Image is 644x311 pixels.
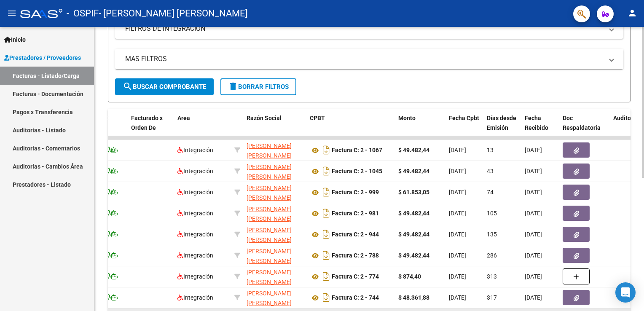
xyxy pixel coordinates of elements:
[177,189,213,196] span: Integración
[247,162,303,180] div: 27251943813
[487,210,497,217] span: 105
[449,231,466,238] span: [DATE]
[177,231,213,238] span: Integración
[398,231,429,238] strong: $ 49.482,44
[247,141,303,159] div: 27251943813
[332,252,379,259] strong: Factura C: 2 - 788
[487,147,494,153] span: 13
[332,210,379,217] strong: Factura C: 2 - 981
[321,164,332,178] i: Descargar documento
[449,294,466,301] span: [DATE]
[487,252,497,259] span: 286
[487,273,497,280] span: 313
[321,228,332,241] i: Descargar documento
[398,273,421,280] strong: $ 874,40
[449,210,466,217] span: [DATE]
[321,291,332,304] i: Descargar documento
[247,290,292,306] span: [PERSON_NAME] [PERSON_NAME]
[247,204,303,222] div: 27251943813
[131,115,163,131] span: Facturado x Orden De
[615,282,636,303] div: Open Intercom Messenger
[128,109,174,146] datatable-header-cell: Facturado x Orden De
[125,54,603,64] mat-panel-title: MAS FILTROS
[310,115,325,121] span: CPBT
[332,231,379,238] strong: Factura C: 2 - 944
[332,168,382,175] strong: Factura C: 2 - 1045
[123,81,133,91] mat-icon: search
[398,210,429,217] strong: $ 49.482,44
[247,247,303,264] div: 27251943813
[177,273,213,280] span: Integración
[332,295,379,301] strong: Factura C: 2 - 744
[525,294,542,301] span: [DATE]
[306,109,395,146] datatable-header-cell: CPBT
[99,4,248,23] span: - [PERSON_NAME] [PERSON_NAME]
[321,143,332,157] i: Descargar documento
[627,8,637,18] mat-icon: person
[525,115,548,131] span: Fecha Recibido
[487,231,497,238] span: 135
[398,189,429,196] strong: $ 61.853,05
[177,252,213,259] span: Integración
[247,115,282,121] span: Razón Social
[321,270,332,283] i: Descargar documento
[398,147,429,153] strong: $ 49.482,44
[115,19,623,39] mat-expansion-panel-header: FILTROS DE INTEGRACION
[243,109,306,146] datatable-header-cell: Razón Social
[487,168,494,174] span: 43
[247,185,292,201] span: [PERSON_NAME] [PERSON_NAME]
[220,78,296,95] button: Borrar Filtros
[247,164,292,180] span: [PERSON_NAME] [PERSON_NAME]
[525,210,542,217] span: [DATE]
[332,273,379,280] strong: Factura C: 2 - 774
[321,249,332,262] i: Descargar documento
[525,147,542,153] span: [DATE]
[228,83,289,91] span: Borrar Filtros
[487,294,497,301] span: 317
[445,109,483,146] datatable-header-cell: Fecha Cpbt
[449,168,466,174] span: [DATE]
[483,109,521,146] datatable-header-cell: Días desde Emisión
[247,142,292,159] span: [PERSON_NAME] [PERSON_NAME]
[525,273,542,280] span: [DATE]
[525,231,542,238] span: [DATE]
[395,109,445,146] datatable-header-cell: Monto
[67,4,99,23] span: - OSPIF
[247,183,303,201] div: 27251943813
[521,109,559,146] datatable-header-cell: Fecha Recibido
[177,210,213,217] span: Integración
[115,78,214,95] button: Buscar Comprobante
[613,115,638,121] span: Auditoria
[4,35,26,44] span: Inicio
[449,252,466,259] span: [DATE]
[321,185,332,199] i: Descargar documento
[563,115,601,131] span: Doc Respaldatoria
[321,206,332,220] i: Descargar documento
[123,83,206,91] span: Buscar Comprobante
[177,115,190,121] span: Area
[115,49,623,69] mat-expansion-panel-header: MAS FILTROS
[174,109,231,146] datatable-header-cell: Area
[177,168,213,174] span: Integración
[398,115,416,121] span: Monto
[4,53,81,62] span: Prestadores / Proveedores
[228,81,238,91] mat-icon: delete
[398,252,429,259] strong: $ 49.482,44
[247,248,292,264] span: [PERSON_NAME] [PERSON_NAME]
[247,225,303,243] div: 27251943813
[247,268,303,285] div: 27251943813
[449,147,466,153] span: [DATE]
[449,273,466,280] span: [DATE]
[177,147,213,153] span: Integración
[247,269,292,285] span: [PERSON_NAME] [PERSON_NAME]
[247,289,303,306] div: 27251943813
[247,227,292,243] span: [PERSON_NAME] [PERSON_NAME]
[332,189,379,196] strong: Factura C: 2 - 999
[247,206,292,222] span: [PERSON_NAME] [PERSON_NAME]
[487,115,516,131] span: Días desde Emisión
[125,24,603,33] mat-panel-title: FILTROS DE INTEGRACION
[525,189,542,196] span: [DATE]
[398,294,429,301] strong: $ 48.361,88
[177,294,213,301] span: Integración
[398,168,429,174] strong: $ 49.482,44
